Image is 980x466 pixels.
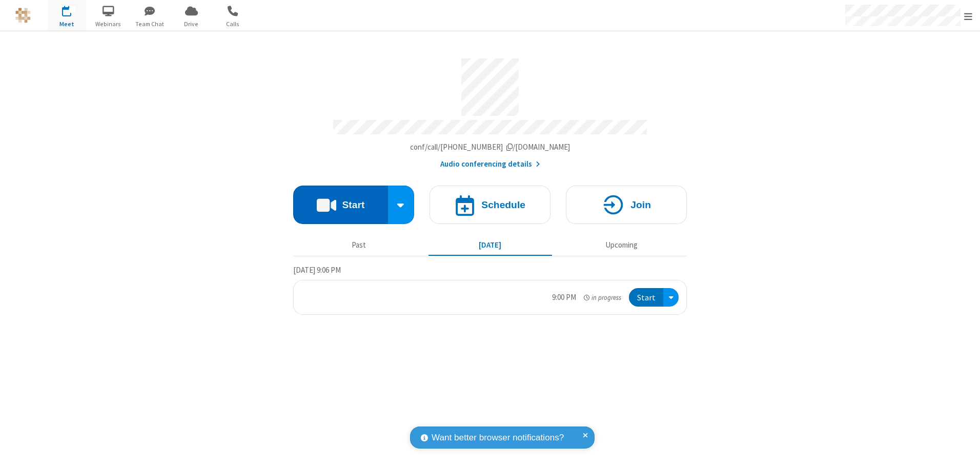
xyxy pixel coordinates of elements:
[172,19,211,29] span: Drive
[297,235,421,255] button: Past
[410,142,570,152] span: Copy my meeting room link
[293,264,687,315] section: Today's Meetings
[430,186,550,224] button: Schedule
[293,186,388,224] button: Start
[89,19,128,29] span: Webinars
[410,141,570,153] button: Copy my meeting room linkCopy my meeting room link
[663,288,679,307] div: Open menu
[566,186,687,224] button: Join
[552,292,576,303] div: 9:00 PM
[131,19,169,29] span: Team Chat
[214,19,252,29] span: Calls
[293,265,341,275] span: [DATE] 9:06 PM
[432,431,564,444] span: Want better browser notifications?
[69,6,76,13] div: 1
[388,186,415,224] div: Start conference options
[15,8,31,23] img: QA Selenium DO NOT DELETE OR CHANGE
[560,235,683,255] button: Upcoming
[630,200,651,210] h4: Join
[584,293,621,302] em: in progress
[293,51,687,170] section: Account details
[440,158,540,170] button: Audio conferencing details
[629,288,663,307] button: Start
[342,200,364,210] h4: Start
[48,19,86,29] span: Meet
[428,235,552,255] button: [DATE]
[481,200,525,210] h4: Schedule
